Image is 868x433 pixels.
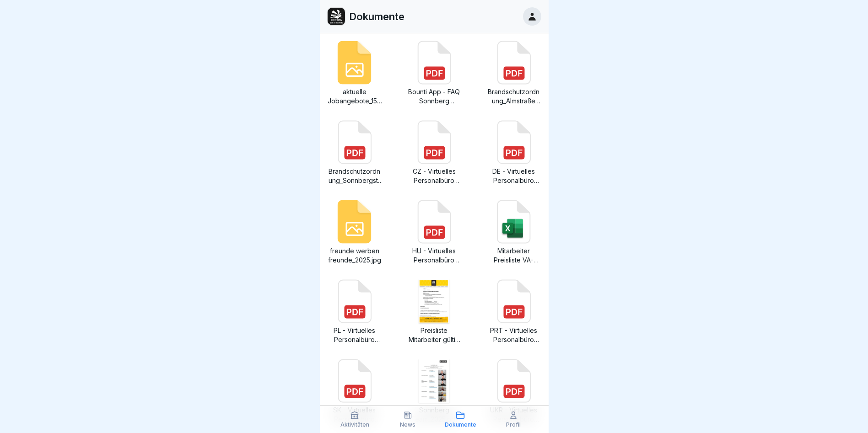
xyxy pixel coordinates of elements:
[327,246,382,265] p: freunde werben freunde_2025.jpg
[407,246,462,265] p: HU - Virtuelles Personalbüro AIDA - 072025.pdf
[407,200,462,265] a: HU - Virtuelles Personalbüro AIDA - 072025.pdf
[407,120,462,185] a: CZ - Virtuelles Personalbüro AIDA - 072025.pdf
[506,422,521,428] p: Profil
[486,279,541,344] a: PRT - Virtuelles Personalbüro AIDA - 072025.pdf
[328,8,345,25] img: zazc8asra4ka39jdtci05bj8.png
[419,279,450,323] img: image thumbnail
[327,279,382,344] a: PL - Virtuelles Personalbüro AIDA - 072025.pdf
[486,41,541,106] a: Brandschutzordnung_Almstraße 15_20250508.pdf
[486,120,541,185] a: DE - Virtuelles Personalbüro AIDA - 072025.pdf
[407,326,462,344] p: Preisliste Mitarbeiter gültig ab [DATE].pdf
[407,279,462,344] a: image thumbnailPreisliste Mitarbeiter gültig ab [DATE].pdf
[445,422,476,428] p: Dokumente
[340,422,369,428] p: Aktivitäten
[327,120,382,185] a: Brandschutzordnung_Sonnbergstraße 1_20250508.pdf
[419,359,450,403] img: image thumbnail
[486,326,541,344] p: PRT - Virtuelles Personalbüro AIDA - 072025.pdf
[407,41,462,106] a: Bounti App - FAQ Sonnberg Biofleisch.pdf
[486,167,541,185] p: DE - Virtuelles Personalbüro AIDA - 072025.pdf
[327,359,382,424] a: SK - Virtuelles Personalbüro AIDA - 072025.pdf
[486,200,541,265] a: Mitarbeiter Preisliste VA- Ware gültig ab [DATE].xlsx
[327,167,382,185] p: Brandschutzordnung_Sonnbergstraße 1_20250508.pdf
[407,87,462,106] p: Bounti App - FAQ Sonnberg Biofleisch.pdf
[407,359,462,424] a: image thumbnailSonnberg Team_2025.pdf
[327,200,382,265] a: freunde werben freunde_2025.jpg
[400,422,415,428] p: News
[327,41,382,106] a: aktuelle Jobangebote_15092025.jpg
[486,246,541,265] p: Mitarbeiter Preisliste VA- Ware gültig ab [DATE].xlsx
[486,87,541,106] p: Brandschutzordnung_Almstraße 15_20250508.pdf
[349,11,404,22] p: Dokumente
[327,326,382,344] p: PL - Virtuelles Personalbüro AIDA - 072025.pdf
[407,167,462,185] p: CZ - Virtuelles Personalbüro AIDA - 072025.pdf
[486,359,541,424] a: UKR - Virtuelles Personalbüro AIDA - 072025.pdf
[327,87,382,106] p: aktuelle Jobangebote_15092025.jpg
